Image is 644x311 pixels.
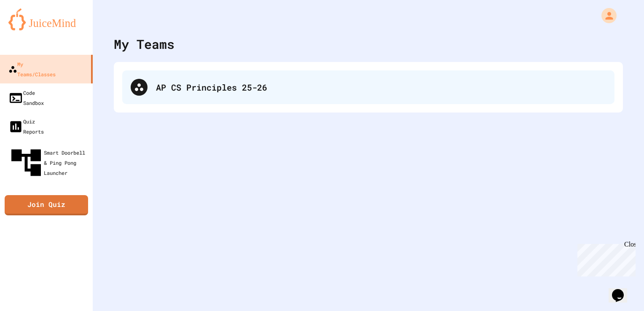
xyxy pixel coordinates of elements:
[5,195,88,215] a: Join Quiz
[8,88,44,108] div: Code Sandbox
[8,145,89,180] div: Smart Doorbell & Ping Pong Launcher
[609,277,636,303] iframe: chat widget
[156,81,606,94] div: AP CS Principles 25-26
[114,35,174,54] div: My Teams
[8,116,44,137] div: Quiz Reports
[8,8,84,30] img: logo-orange.svg
[122,70,614,104] div: AP CS Principles 25-26
[574,241,636,276] iframe: chat widget
[8,59,56,79] div: My Teams/Classes
[3,3,58,54] div: Chat with us now!Close
[593,6,619,25] div: My Account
